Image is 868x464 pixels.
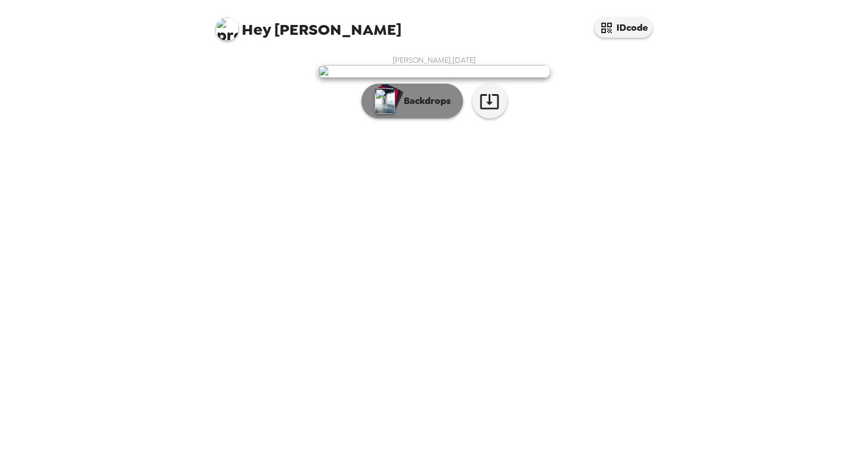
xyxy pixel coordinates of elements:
span: [PERSON_NAME] [216,12,401,38]
img: profile pic [216,17,239,41]
p: Backdrops [398,94,451,108]
button: IDcode [594,17,652,38]
img: user [318,65,550,78]
button: Backdrops [361,84,463,118]
span: [PERSON_NAME] , [DATE] [393,55,476,65]
span: Hey [242,19,271,40]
